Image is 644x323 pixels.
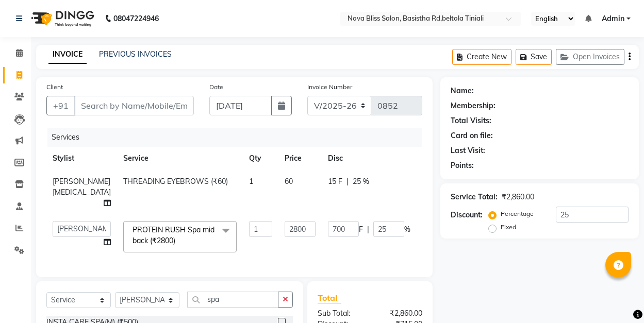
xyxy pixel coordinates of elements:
span: | [346,176,349,187]
th: Service [117,147,243,170]
div: Services [47,128,430,147]
div: Discount: [451,210,483,220]
label: Fixed [501,223,516,232]
span: F [359,224,363,235]
a: INVOICE [48,45,87,64]
span: Total [318,293,341,303]
div: Name: [451,86,474,96]
div: Sub Total: [310,308,370,319]
input: Search or Scan [187,292,278,308]
a: x [175,236,180,245]
span: PROTEIN RUSH Spa mid back (₹2800) [133,225,214,245]
th: Qty [243,147,278,170]
th: Stylist [46,147,117,170]
input: Search by Name/Mobile/Email/Code [74,96,194,115]
label: Client [46,82,63,92]
th: Price [278,147,322,170]
span: 15 F [328,176,342,187]
div: ₹2,860.00 [502,192,534,202]
span: 25 % [353,176,369,187]
a: PREVIOUS INVOICES [99,49,172,59]
span: 1 [249,177,253,186]
span: % [404,224,410,235]
button: Open Invoices [556,49,624,65]
span: THREADING EYEBROWS (₹60) [123,177,228,186]
div: Membership: [451,100,496,111]
span: Admin [602,13,624,24]
div: Service Total: [451,192,498,202]
button: +91 [46,96,75,115]
label: Percentage [501,209,534,218]
span: 60 [285,177,293,186]
iframe: chat widget [601,282,634,313]
button: Save [516,49,552,65]
img: logo [26,4,97,33]
th: Total [417,147,447,170]
div: Card on file: [451,130,493,141]
label: Invoice Number [307,82,352,92]
b: 08047224946 [113,4,159,33]
button: Create New [452,49,511,65]
label: Date [209,82,223,92]
span: [PERSON_NAME] [MEDICAL_DATA] [53,177,111,197]
th: Disc [322,147,417,170]
div: Last Visit: [451,145,485,156]
div: Total Visits: [451,115,491,126]
div: Points: [451,160,474,171]
span: | [367,224,369,235]
div: ₹2,860.00 [370,308,431,319]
